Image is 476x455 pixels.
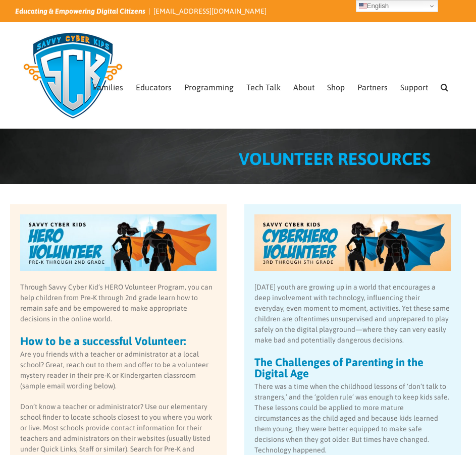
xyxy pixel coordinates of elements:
[254,282,451,346] p: [DATE] youth are growing up in a world that encourages a deep involvement with technology, influe...
[359,2,367,10] img: en
[136,64,172,108] a: Educators
[93,83,123,91] span: Families
[239,149,431,168] span: VOLUNTEER RESOURCES
[246,83,281,91] span: Tech Talk
[20,282,217,324] p: Through Savvy Cyber Kid’s HERO Volunteer Program, you can help children from Pre-K through 2nd gr...
[20,334,186,348] strong: How to be a successful Volunteer:
[93,64,123,108] a: Families
[441,64,448,108] a: Search
[400,83,428,91] span: Support
[15,25,131,126] img: Savvy Cyber Kids Logo
[327,64,345,108] a: Shop
[400,64,428,108] a: Support
[15,7,145,15] i: Educating & Empowering Digital Citizens
[184,64,234,108] a: Programming
[357,83,388,91] span: Partners
[293,83,314,91] span: About
[357,64,388,108] a: Partners
[293,64,314,108] a: About
[246,64,281,108] a: Tech Talk
[93,64,461,108] nav: Main Menu
[136,83,172,91] span: Educators
[20,350,208,390] span: Are you friends with a teacher or administrator at a local school? Great, reach out to them and o...
[327,83,345,91] span: Shop
[254,356,424,380] strong: The Challenges of Parenting in the Digital Age
[184,83,234,91] span: Programming
[20,214,217,271] img: SCK-GivePluse-Header-HERO
[254,214,451,271] img: SCK-GivePluse-Header-CyberHERO
[153,7,267,15] a: [EMAIL_ADDRESS][DOMAIN_NAME]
